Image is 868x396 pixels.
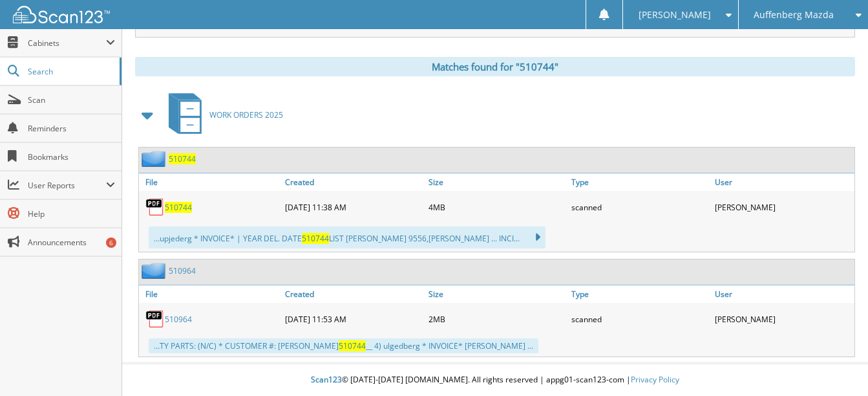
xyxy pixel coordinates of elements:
[169,265,196,276] a: 510964
[28,208,115,219] span: Help
[161,89,283,140] a: WORK ORDERS 2025
[712,306,854,332] div: [PERSON_NAME]
[28,94,115,105] span: Scan
[169,153,196,164] a: 510744
[425,285,568,303] a: Size
[145,309,165,329] img: PDF.png
[282,306,425,332] div: [DATE] 11:53 AM
[754,11,834,19] span: Auffenberg Mazda
[568,173,711,191] a: Type
[425,306,568,332] div: 2MB
[282,173,425,191] a: Created
[142,151,169,167] img: folder2.png
[28,151,115,162] span: Bookmarks
[302,233,329,244] span: 510744
[568,306,711,332] div: scanned
[631,374,679,385] a: Privacy Policy
[712,194,854,220] div: [PERSON_NAME]
[712,173,854,191] a: User
[106,237,116,248] div: 6
[28,66,113,77] span: Search
[165,202,192,213] a: 510744
[142,263,169,279] img: folder2.png
[122,364,868,396] div: © [DATE]-[DATE] [DOMAIN_NAME]. All rights reserved | appg01-scan123-com |
[209,109,283,120] span: WORK ORDERS 2025
[139,285,282,303] a: File
[425,173,568,191] a: Size
[712,285,854,303] a: User
[149,338,538,353] div: ...TY PARTS: (N/C) * CUSTOMER #: [PERSON_NAME] __ 4) ulgedberg * INVOICE* [PERSON_NAME] ...
[149,226,545,248] div: ...upjederg * INVOICE* | YEAR DEL. DATE LIST [PERSON_NAME] 9556,[PERSON_NAME] ... INCI...
[13,6,110,23] img: scan123-logo-white.svg
[339,340,366,351] span: 510744
[139,173,282,191] a: File
[135,57,855,76] div: Matches found for "510744"
[28,38,106,49] span: Cabinets
[311,374,342,385] span: Scan123
[165,314,192,325] a: 510964
[28,123,115,134] span: Reminders
[145,197,165,217] img: PDF.png
[28,237,115,248] span: Announcements
[568,194,711,220] div: scanned
[28,180,106,191] span: User Reports
[425,194,568,220] div: 4MB
[282,285,425,303] a: Created
[803,334,868,396] iframe: Chat Widget
[639,11,711,19] span: [PERSON_NAME]
[568,285,711,303] a: Type
[282,194,425,220] div: [DATE] 11:38 AM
